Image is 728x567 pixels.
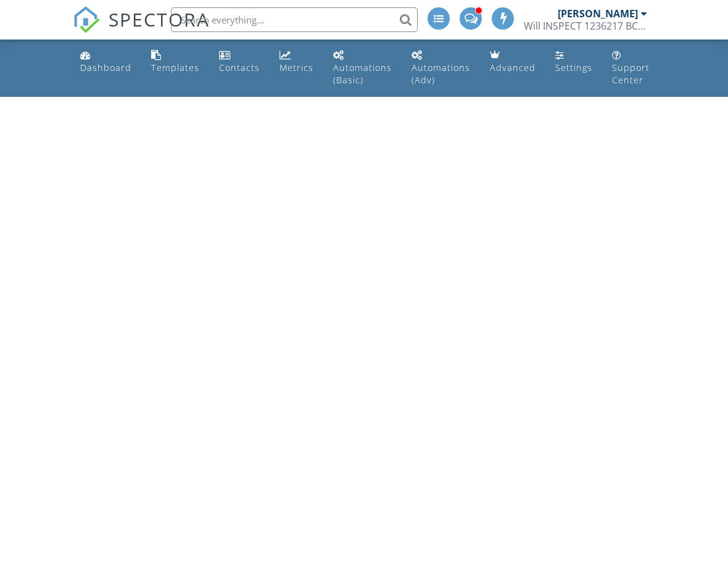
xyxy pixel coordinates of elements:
img: The Best Home Inspection Software - Spectora [73,6,100,33]
span: SPECTORA [109,6,210,32]
div: Automations (Adv) [412,62,470,86]
a: Dashboard [75,44,136,80]
div: Support Center [612,62,650,86]
a: Automations (Advanced) [407,44,475,92]
a: SPECTORA [73,17,210,43]
a: Settings [550,44,597,80]
a: Templates [146,44,204,80]
div: Advanced [490,62,536,73]
a: Metrics [275,44,318,80]
a: Support Center [607,44,655,92]
a: Advanced [485,44,540,80]
div: Dashboard [80,62,131,73]
div: Templates [151,62,199,73]
div: [PERSON_NAME] [558,7,638,20]
a: Contacts [214,44,265,80]
a: Automations (Basic) [328,44,397,92]
input: Search everything... [171,7,418,32]
div: Settings [555,62,592,73]
div: Metrics [279,62,313,73]
div: Contacts [219,62,260,73]
div: Will INSPECT 1236217 BC LTD [524,20,647,32]
div: Automations (Basic) [333,62,392,86]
